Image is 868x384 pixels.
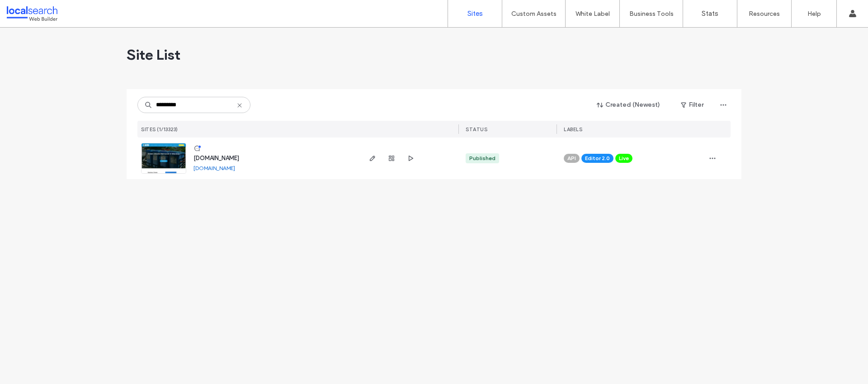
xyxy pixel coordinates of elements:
[193,155,239,161] a: [DOMAIN_NAME]
[749,10,780,18] label: Resources
[511,10,557,18] label: Custom Assets
[585,154,610,162] span: Editor 2.0
[469,154,495,162] div: Published
[589,98,668,112] button: Created (Newest)
[619,154,629,162] span: Live
[193,165,235,171] a: [DOMAIN_NAME]
[702,9,718,18] label: Stats
[466,126,487,133] span: STATUS
[807,10,821,18] label: Help
[576,10,610,18] label: White Label
[564,126,582,133] span: LABELS
[141,126,178,133] span: SITES (1/13323)
[672,98,712,112] button: Filter
[629,10,674,18] label: Business Tools
[567,154,576,162] span: API
[21,6,39,14] span: Help
[127,46,180,64] span: Site List
[467,9,483,18] label: Sites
